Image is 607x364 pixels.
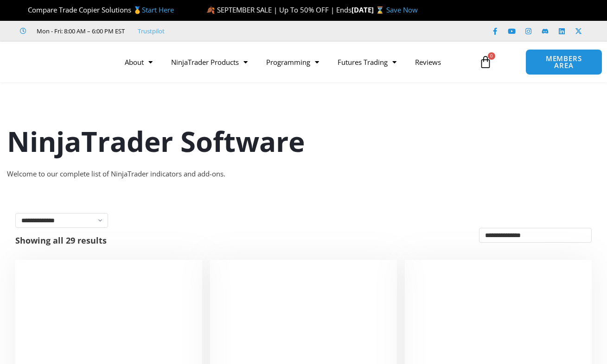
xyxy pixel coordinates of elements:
[406,51,450,73] a: Reviews
[20,5,174,14] span: Compare Trade Copier Solutions 🥇
[206,5,351,14] span: 🍂 SEPTEMBER SALE | Up To 50% OFF | Ends
[535,55,593,69] span: MEMBERS AREA
[34,25,125,37] span: Mon - Fri: 8:00 AM – 6:00 PM EST
[525,49,602,75] a: MEMBERS AREA
[7,168,600,181] div: Welcome to our complete list of NinjaTrader indicators and add-ons.
[138,25,165,37] a: Trustpilot
[20,6,27,13] img: 🏆
[142,5,174,14] a: Start Here
[386,5,418,14] a: Save Now
[257,51,328,73] a: Programming
[11,45,110,79] img: LogoAI | Affordable Indicators – NinjaTrader
[488,52,495,60] span: 0
[351,5,386,14] strong: [DATE] ⌛
[7,122,600,161] h1: NinjaTrader Software
[465,49,506,75] a: 0
[115,51,162,73] a: About
[162,51,257,73] a: NinjaTrader Products
[15,236,107,245] p: Showing all 29 results
[115,51,474,73] nav: Menu
[328,51,406,73] a: Futures Trading
[479,228,592,243] select: Shop order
